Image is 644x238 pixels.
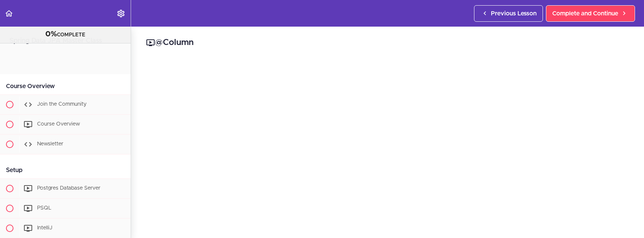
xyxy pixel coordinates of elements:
[116,9,125,18] svg: Settings Menu
[37,121,80,127] span: Course Overview
[491,9,537,18] span: Previous Lesson
[37,102,86,107] span: Join the Community
[37,186,100,191] span: Postgres Database Server
[37,141,63,147] span: Newsletter
[146,36,629,49] h2: @Column
[9,30,121,39] div: COMPLETE
[37,205,51,211] span: PSQL
[4,9,13,18] svg: Back to course curriculum
[552,9,618,18] span: Complete and Continue
[45,30,57,38] span: 0%
[37,225,52,231] span: IntelliJ
[474,5,543,22] a: Previous Lesson
[546,5,635,22] a: Complete and Continue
